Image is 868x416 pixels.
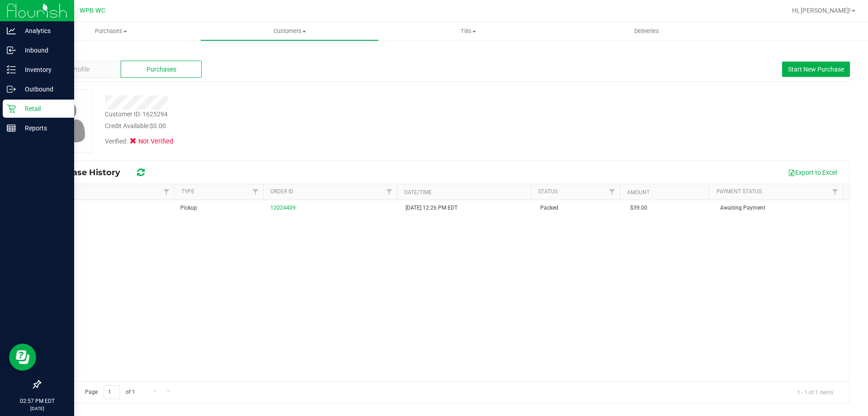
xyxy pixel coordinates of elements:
a: 12024409 [270,205,296,211]
a: Date/Time [404,189,432,196]
span: Purchases [22,27,200,35]
a: Filter [248,184,263,200]
span: Deliveries [622,27,671,35]
span: Pickup [180,204,197,212]
span: Page of 1 [77,385,142,399]
iframe: Resource center [9,344,36,371]
inline-svg: Reports [7,124,16,133]
div: Verified: [105,137,175,147]
a: Payment Status [717,188,762,195]
div: Credit Available: [105,121,503,131]
span: Customers [201,27,378,35]
a: Customers [200,22,379,41]
span: Awaiting Payment [720,204,765,212]
a: Status [538,188,557,195]
p: Analytics [16,25,70,36]
a: Filter [382,184,397,200]
input: 1 [104,385,120,399]
a: Filter [828,184,843,200]
p: Inventory [16,64,70,75]
button: Export to Excel [782,165,843,180]
p: Inbound [16,45,70,56]
span: $39.00 [630,204,647,212]
inline-svg: Inbound [7,46,16,55]
span: Not Verified [138,137,175,147]
a: Filter [159,184,174,200]
button: Start New Purchase [782,62,850,77]
a: Order ID [270,188,293,195]
a: Deliveries [557,22,736,41]
a: Purchases [22,22,200,41]
inline-svg: Outbound [7,85,16,94]
inline-svg: Analytics [7,26,16,35]
span: WPB WC [80,7,105,14]
span: Purchases [146,65,176,74]
p: 02:57 PM EDT [4,397,70,405]
span: Hi, [PERSON_NAME]! [792,7,851,14]
a: Filter [605,184,620,200]
span: [DATE] 12:26 PM EDT [406,204,458,212]
span: Packed [540,204,558,212]
span: Profile [71,65,90,74]
a: Type [181,188,194,195]
a: Tills [379,22,557,41]
inline-svg: Inventory [7,65,16,74]
p: Outbound [16,84,70,95]
span: Start New Purchase [788,66,844,73]
p: Reports [16,123,70,134]
inline-svg: Retail [7,104,16,113]
p: Retail [16,103,70,114]
span: $0.00 [150,122,166,129]
span: 1 - 1 of 1 items [790,385,840,399]
span: Purchase History [47,167,129,177]
p: [DATE] [4,405,70,412]
a: Amount [627,189,650,196]
span: Tills [379,27,557,35]
div: Customer ID: 1625294 [105,110,168,119]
